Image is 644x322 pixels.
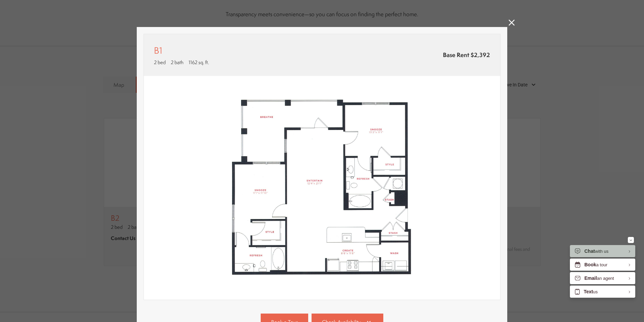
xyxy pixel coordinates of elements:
span: 2 bed [154,59,166,66]
p: B1 [154,44,162,57]
img: B1 - 2 bedroom floor plan layout with 2 bathrooms and 1162 square feet [144,76,500,300]
span: 2 bath [171,59,184,66]
span: Base Rent $2,392 [443,51,490,59]
span: 1162 sq. ft. [189,59,209,66]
